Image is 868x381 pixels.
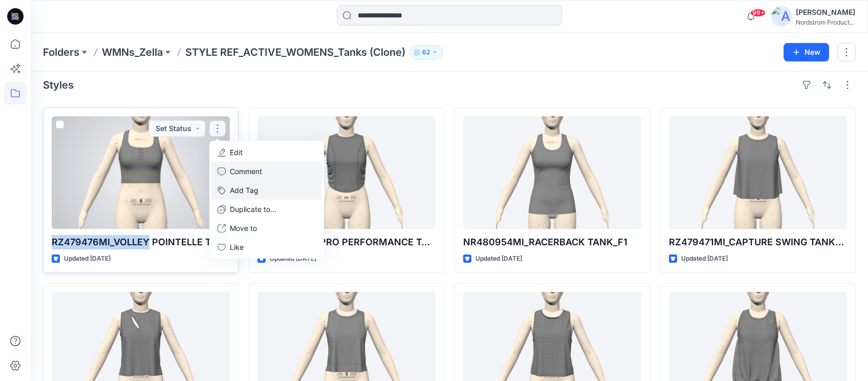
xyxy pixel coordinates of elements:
p: STYLE REF_ACTIVE_WOMENS_Tanks (Clone) [185,45,405,59]
a: WMNs_Zella [102,45,163,59]
p: RZ479476MI_VOLLEY POINTELLE TANK_F1 [52,235,230,249]
img: avatar [771,6,792,27]
p: Updated [DATE] [270,253,316,264]
p: Updated [DATE] [64,253,111,264]
h4: Styles [43,79,74,91]
span: 99+ [750,9,766,17]
a: Folders [43,45,79,59]
div: Nordstrom Product... [796,18,855,26]
button: Add Tag [211,181,322,200]
p: Comment [230,166,262,177]
a: NR480954MI_RACERBACK TANK_F1 [463,116,641,229]
p: Edit [230,147,243,158]
p: 62 [422,47,430,58]
p: Like [230,242,244,252]
div: [PERSON_NAME] [796,6,855,18]
button: New [784,43,829,61]
a: Edit [211,143,322,162]
a: RZ479476MI_VOLLEY POINTELLE TANK_F1 [52,116,230,229]
p: RZ479471MI_CAPTURE SWING TANK_F1 [669,235,847,249]
p: Updated [DATE] [475,253,522,264]
a: RZ479475MI_PRO PERFORMANCE TANK_F1 [257,116,436,229]
a: RZ479471MI_CAPTURE SWING TANK_F1 [669,116,847,229]
p: Move to [230,223,257,234]
button: 62 [409,45,443,59]
p: RZ479475MI_PRO PERFORMANCE TANK_F1 [257,235,436,249]
p: NR480954MI_RACERBACK TANK_F1 [463,235,641,249]
p: Duplicate to... [230,204,276,215]
p: Updated [DATE] [681,253,728,264]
